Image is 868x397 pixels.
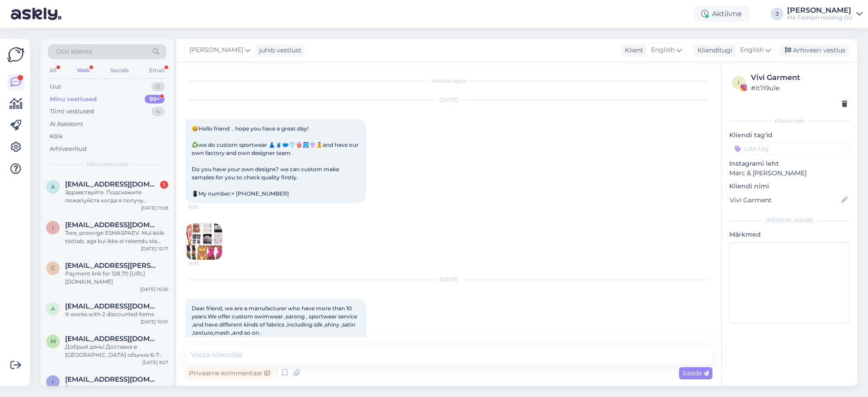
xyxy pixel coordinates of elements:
[65,221,159,229] span: ingajy@gmail.com
[65,335,159,343] span: mileva_aneta@abv.bg
[751,83,847,93] div: # it7i9u1e
[50,132,63,141] div: Kõik
[87,160,127,168] span: Minu vestlused
[75,65,91,76] div: Web
[7,46,24,63] img: Askly Logo
[185,367,274,379] div: Privaatne kommentaar
[51,338,56,345] span: m
[50,107,94,116] div: Tiimi vestlused
[65,229,168,245] div: Tere, proovige ESMASPAEV. Mul kõik töötab, aga kui ikka ei rakendu siis saame tellimuse vormistad...
[787,14,853,21] div: MA Fashion Holding OÜ
[729,159,850,168] p: Instagrami leht
[50,95,97,104] div: Minu vestlused
[694,6,749,22] div: Aktiivne
[192,125,360,197] span: 😆Hello friend，hope you have a great day! ♻️we do custom sportwear 👗🩱🩲👕👙🩳👚🧘and have our own factor...
[65,383,168,392] div: Взаимно!
[51,305,55,312] span: a
[188,204,222,210] span: 11:05
[683,369,709,377] span: Saada
[65,262,159,270] span: c.terpstra@gmail.com
[651,45,675,55] span: English
[771,8,783,20] div: J
[729,117,850,125] div: Kliendi info
[65,180,159,188] span: alusik1000@gmail.com
[787,7,853,14] div: [PERSON_NAME]
[65,343,168,359] div: Добрый день! Доставка в [GEOGRAPHIC_DATA] обычно 6-7 рабочих дней, в зависимости от региона. Отпр...
[729,142,850,155] input: Lisa tag
[141,318,168,325] div: [DATE] 10:01
[151,82,165,91] div: 0
[142,359,168,366] div: [DATE] 9:27
[65,270,168,286] div: Payment link for 128.70 [URL][DOMAIN_NAME]
[141,245,168,252] div: [DATE] 10:17
[621,46,643,55] div: Klient
[185,276,712,284] div: [DATE]
[52,378,54,385] span: I
[738,79,740,86] span: i
[729,216,850,224] div: [PERSON_NAME]
[147,65,166,76] div: Email
[729,131,850,140] p: Kliendi tag'id
[729,168,850,178] p: Marc & [PERSON_NAME]
[192,305,359,393] span: Dear friend, we are a manufacturer who have more than 10 years.We offer custom swimwear ,sarong ,...
[48,65,58,76] div: All
[751,72,847,83] div: Vivi Garment
[141,205,168,211] div: [DATE] 11:08
[255,46,302,55] div: juhib vestlust
[189,260,222,267] span: 11:05
[51,183,55,190] span: a
[50,82,61,91] div: Uus
[51,265,55,271] span: c
[694,46,732,55] div: Klienditugi
[186,224,222,260] img: Attachment
[65,310,168,318] div: It works with 2 discounted items
[729,230,850,239] p: Märkmed
[140,286,168,293] div: [DATE] 10:36
[56,47,92,56] span: Otsi kliente
[185,77,712,85] div: Vestlus algas
[108,65,131,76] div: Socials
[151,107,165,116] div: 4
[50,120,83,129] div: AI Assistent
[52,224,54,231] span: i
[740,45,764,55] span: English
[145,95,165,104] div: 99+
[779,44,849,56] div: Arhiveeri vestlus
[65,375,159,383] span: Ipodgurskaa115@gmail.com
[729,182,850,191] p: Kliendi nimi
[787,7,863,21] a: [PERSON_NAME]MA Fashion Holding OÜ
[50,145,87,154] div: Arhiveeritud
[65,188,168,205] div: Здравствуйте. Подскажите пожалуйста когда я получу обратно деньги за мой заказ?
[189,45,243,55] span: [PERSON_NAME]
[65,302,159,310] span: aga.oller@gmail.com
[185,96,712,104] div: [DATE]
[160,181,168,189] div: 1
[730,195,840,205] input: Lisa nimi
